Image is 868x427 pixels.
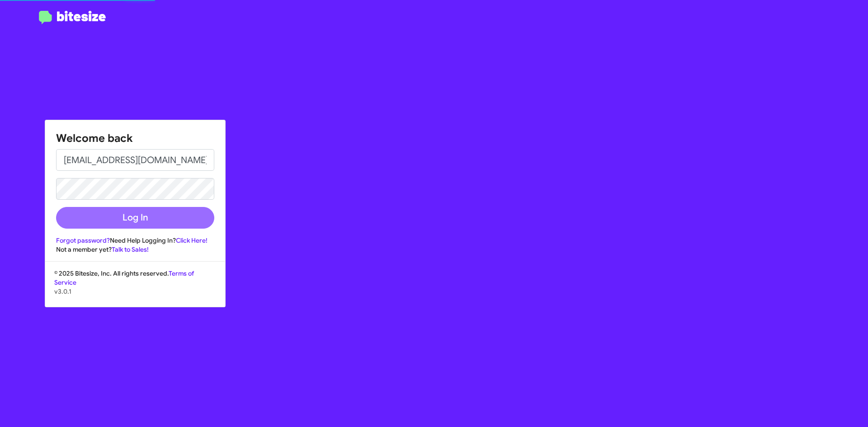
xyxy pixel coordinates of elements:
a: Click Here! [176,236,208,244]
a: Talk to Sales! [112,245,149,253]
p: v3.0.1 [54,287,216,296]
a: Forgot password? [56,236,110,244]
div: Need Help Logging In? [56,236,214,245]
div: © 2025 Bitesize, Inc. All rights reserved. [45,269,225,307]
button: Log In [56,207,214,229]
h1: Welcome back [56,131,214,145]
div: Not a member yet? [56,245,214,254]
input: Email address [56,149,214,171]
